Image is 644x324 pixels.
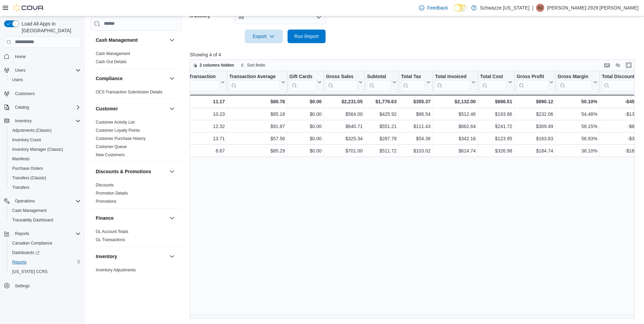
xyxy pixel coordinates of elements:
[10,145,66,154] a: Inventory Manager (Classic)
[12,137,41,143] span: Inventory Count
[10,268,81,276] span: Washington CCRS
[367,147,397,155] div: $511.72
[171,73,219,91] div: Qty Per Transaction
[7,215,84,225] button: Traceabilty Dashboard
[15,105,29,110] span: Catalog
[602,73,638,80] div: Total Discount
[96,182,114,188] span: Discounts
[10,76,81,84] span: Users
[12,53,29,61] a: Home
[294,33,319,40] span: Run Report
[326,110,363,118] div: $564.00
[1,116,84,126] button: Inventory
[1,196,84,206] button: Operations
[516,73,553,91] button: Gross Profit
[401,73,430,91] button: Total Tax
[1,89,84,98] button: Customers
[96,37,167,43] button: Cash Management
[90,181,182,208] div: Discounts & Promotions
[326,73,363,91] button: Gross Sales
[557,122,597,130] div: 56.15%
[96,136,146,141] a: Customer Purchase History
[171,110,225,118] div: 10.23
[12,230,32,238] button: Reports
[603,61,611,69] button: Keyboard shortcuts
[96,168,167,175] button: Discounts & Promotions
[480,73,507,80] div: Total Cost
[401,122,430,130] div: $111.43
[10,76,25,84] a: Users
[517,122,553,130] div: $309.49
[168,252,176,260] button: Inventory
[96,191,128,196] span: Promotion Details
[367,122,397,130] div: $551.21
[10,206,81,215] span: Cash Management
[557,73,592,80] div: Gross Margin
[229,122,285,130] div: $91.87
[10,174,49,182] a: Transfers (Classic)
[12,282,32,290] a: Settings
[517,134,553,143] div: $163.83
[168,167,176,176] button: Discounts & Promotions
[96,144,127,149] a: Customer Queue
[96,199,116,204] span: Promotions
[1,103,84,112] button: Catalog
[96,105,118,112] h3: Customer
[4,49,81,308] nav: Complex example
[435,134,476,143] div: $342.16
[435,73,476,91] button: Total Invoiced
[517,110,553,118] div: $232.06
[7,183,84,192] button: Transfers
[557,73,597,91] button: Gross Margin
[10,155,81,163] span: Manifests
[10,206,49,215] a: Cash Management
[12,240,52,246] span: Canadian Compliance
[289,73,316,91] div: Gift Card Sales
[289,134,321,143] div: $0.00
[96,128,140,133] a: Customer Loyalty Points
[12,77,23,83] span: Users
[480,134,512,143] div: $123.95
[326,73,357,80] div: Gross Sales
[12,117,34,125] button: Inventory
[10,249,81,257] span: Dashboards
[10,164,46,173] a: Purchase Orders
[12,217,53,223] span: Traceabilty Dashboard
[96,215,167,221] button: Finance
[12,166,43,171] span: Purchase Orders
[245,30,283,43] button: Export
[96,183,114,187] a: Discounts
[190,61,237,69] button: 2 columns hidden
[96,75,167,82] button: Compliance
[435,147,476,155] div: $614.74
[7,248,84,257] a: Dashboards
[96,199,116,204] a: Promotions
[10,136,44,144] a: Inventory Count
[517,147,553,155] div: $184.74
[96,152,125,158] span: New Customers
[326,147,363,155] div: $701.00
[401,134,430,143] div: $54.38
[10,258,29,266] a: Reports
[289,122,321,130] div: $0.00
[229,110,285,118] div: $85.18
[435,73,470,91] div: Total Invoiced
[1,229,84,238] button: Reports
[1,52,84,61] button: Home
[1,66,84,75] button: Users
[538,4,543,12] span: A2
[96,37,138,43] h3: Cash Management
[12,89,81,98] span: Customers
[171,122,225,130] div: 12.32
[367,73,391,91] div: Subtotal
[557,147,597,155] div: 36.10%
[416,1,450,15] a: Feedback
[516,73,548,91] div: Gross Profit
[171,147,225,155] div: 8.67
[10,216,81,224] span: Traceabilty Dashboard
[547,4,639,12] p: [PERSON_NAME]-2929 [PERSON_NAME]
[557,110,597,118] div: 54.48%
[7,145,84,154] button: Inventory Manager (Classic)
[96,90,163,94] a: OCS Transaction Submission Details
